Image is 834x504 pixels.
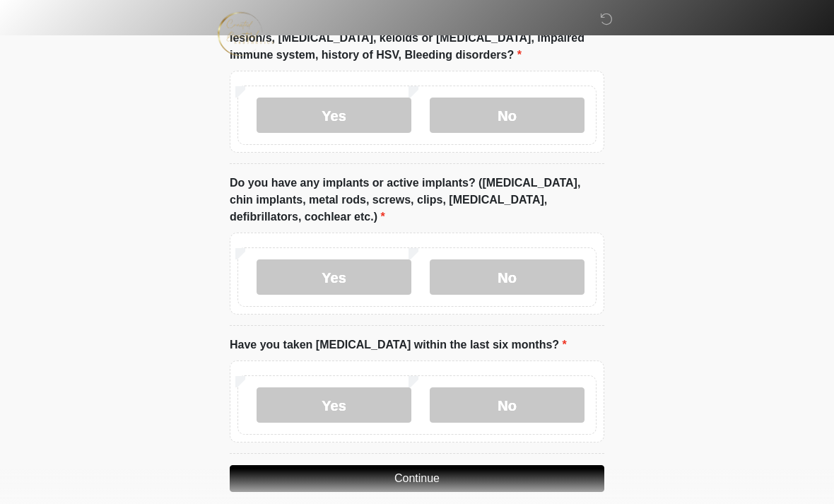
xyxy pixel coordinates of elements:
[230,336,567,353] label: Have you taken [MEDICAL_DATA] within the last six months?
[257,387,411,423] label: Yes
[230,465,604,492] button: Continue
[216,11,275,57] img: Created Beautiful Aesthetics Logo
[230,175,604,225] label: Do you have any implants or active implants? ([MEDICAL_DATA], chin implants, metal rods, screws, ...
[257,259,411,295] label: Yes
[257,98,411,133] label: Yes
[430,387,585,423] label: No
[430,259,585,295] label: No
[430,98,585,133] label: No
